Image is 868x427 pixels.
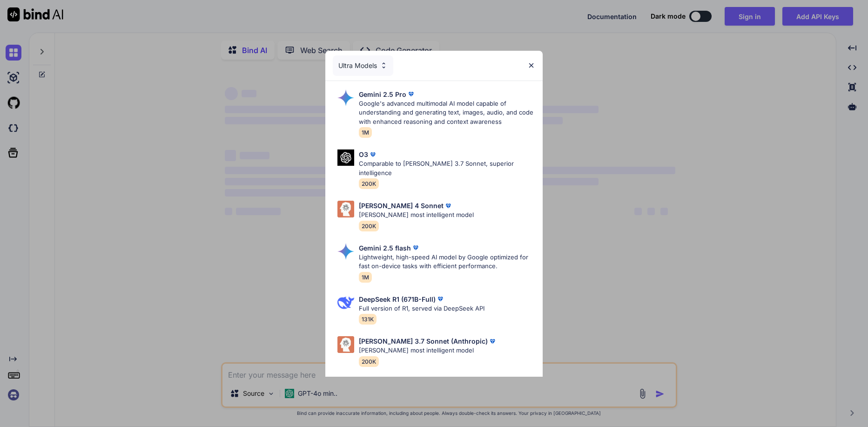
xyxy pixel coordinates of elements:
img: premium [436,294,445,304]
div: Ultra Models [333,55,393,76]
img: premium [488,337,497,346]
img: premium [411,243,420,252]
p: [PERSON_NAME] 4 Sonnet [359,201,444,210]
img: Pick Models [337,294,354,311]
p: Google's advanced multimodal AI model capable of understanding and generating text, images, audio... [359,99,535,127]
span: 1M [359,127,372,138]
p: Lightweight, high-speed AI model by Google optimized for fast on-device tasks with efficient perf... [359,253,535,271]
p: Gemini 2.5 flash [359,243,411,253]
img: Pick Models [337,336,354,353]
img: Pick Models [337,149,354,166]
span: 1M [359,272,372,283]
img: Pick Models [380,61,388,69]
img: Pick Models [337,89,354,106]
p: DeepSeek R1 (671B-Full) [359,294,436,304]
img: close [527,61,535,69]
span: 200K [359,356,379,367]
p: [PERSON_NAME] most intelligent model [359,210,474,220]
img: premium [444,201,453,210]
img: Pick Models [337,201,354,217]
p: [PERSON_NAME] most intelligent model [359,346,497,355]
span: 200K [359,221,379,231]
span: 200K [359,178,379,189]
img: premium [406,89,416,99]
p: Comparable to [PERSON_NAME] 3.7 Sonnet, superior intelligence [359,159,535,177]
span: 131K [359,314,377,325]
p: Gemini 2.5 Pro [359,89,406,99]
p: O3 [359,149,368,159]
img: Pick Models [337,243,354,260]
img: premium [368,150,377,159]
p: [PERSON_NAME] 3.7 Sonnet (Anthropic) [359,336,488,346]
p: Full version of R1, served via DeepSeek API [359,304,484,313]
